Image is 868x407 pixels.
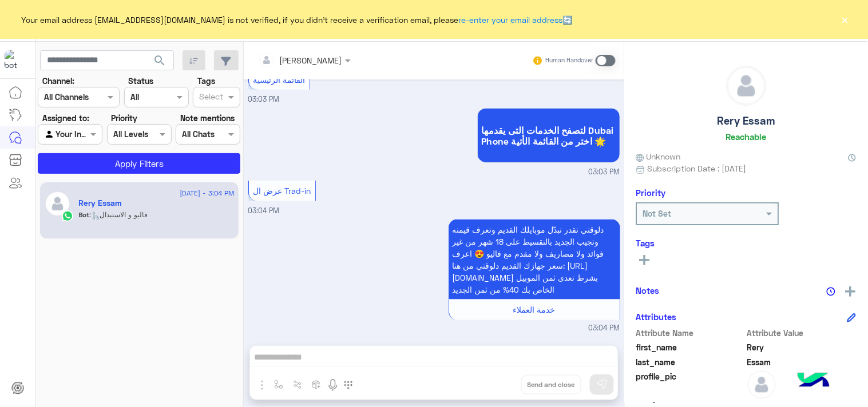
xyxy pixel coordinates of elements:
[636,312,677,322] h6: Attributes
[5,50,25,70] img: 1403182699927242
[449,220,620,300] p: 26/8/2025, 3:04 PM
[748,370,776,399] img: defaultAdmin.png
[636,341,746,353] span: first_name
[521,375,581,394] button: Send and close
[197,75,215,87] label: Tags
[648,162,747,174] span: Subscription Date : [DATE]
[42,112,89,124] label: Assigned to:
[62,210,73,222] img: WhatsApp
[253,186,311,195] span: عرض ال Trad-in
[45,191,70,217] img: defaultAdmin.png
[248,206,280,215] span: 03:04 PM
[197,90,223,105] div: Select
[79,210,90,219] span: Bot
[748,341,857,353] span: Rery
[79,198,122,208] h5: Rery Essam
[827,287,836,296] img: notes
[589,167,620,178] span: 03:03 PM
[636,150,681,162] span: Unknown
[248,95,280,103] span: 03:03 PM
[636,356,746,368] span: last_name
[513,305,556,314] span: خدمة العملاء
[22,14,573,26] span: Your email address [EMAIL_ADDRESS][DOMAIN_NAME] is not verified, if you didn't receive a verifica...
[128,75,153,87] label: Status
[636,285,660,296] h6: Notes
[90,210,148,219] span: : فاليو و الاستبدال
[180,112,235,124] label: Note mentions
[726,131,767,142] h6: Reachable
[636,327,746,339] span: Attribute Name
[794,361,834,401] img: hulul-logo.png
[180,188,234,198] span: [DATE] - 3:04 PM
[748,356,857,368] span: Essam
[111,112,137,124] label: Priority
[545,56,593,65] small: Human Handover
[727,66,766,105] img: defaultAdmin.png
[636,187,666,198] h6: Priority
[589,323,620,334] span: 03:04 PM
[636,370,746,397] span: profile_pic
[482,125,616,146] span: لتصفح الخدمات التى يقدمها Dubai Phone اختر من القائمة الأتية 🌟
[636,238,857,248] h6: Tags
[146,50,174,75] button: search
[42,75,74,87] label: Channel:
[38,153,240,174] button: Apply Filters
[839,14,851,25] button: ×
[253,75,305,85] span: القائمة الرئيسية
[718,114,775,127] h5: Rery Essam
[748,327,857,339] span: Attribute Value
[153,54,167,67] span: search
[846,286,856,297] img: add
[459,15,563,25] a: re-enter your email address
[453,225,604,294] span: دلوقتي تقدر تبدّل موبايلك القديم وتعرف قيمته وتجيب الجديد بالتقسيط على 18 شهر من غير فوائد ولا مص...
